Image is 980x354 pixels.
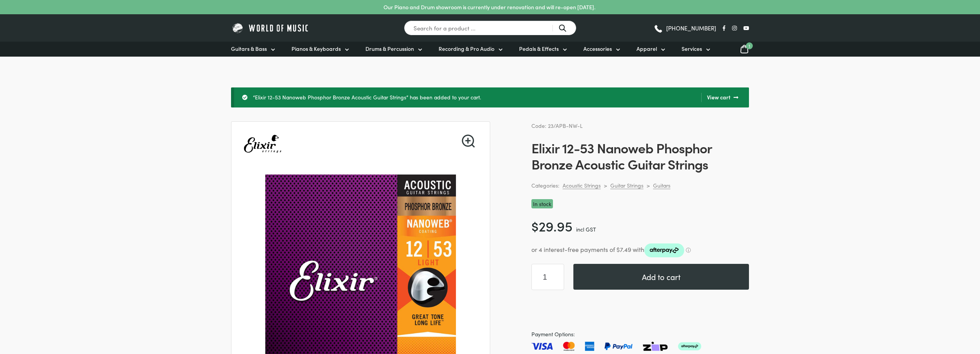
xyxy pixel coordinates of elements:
img: World of Music [231,22,310,34]
div: > [604,182,607,189]
span: [PHONE_NUMBER] [666,25,716,31]
span: Apparel [637,45,657,53]
p: Our Piano and Drum showroom is currently under renovation and will re-open [DATE]. [384,3,595,11]
p: In stock [531,199,553,209]
iframe: Chat with our support team [868,269,980,354]
div: “Elixir 12-53 Nanoweb Phosphor Bronze Acoustic Guitar Strings” has been added to your cart. [231,87,749,107]
h1: Elixir 12-53 Nanoweb Phosphor Bronze Acoustic Guitar Strings [531,139,749,172]
a: Guitars [653,182,670,189]
button: Add to cart [573,264,749,290]
span: Categories: [531,181,560,190]
span: Pianos & Keyboards [291,45,341,53]
a: View cart [701,93,738,102]
span: Drums & Percussion [365,45,414,53]
a: [PHONE_NUMBER] [653,22,716,34]
input: Product quantity [531,264,564,290]
span: Code: 23/APB-NW-L [531,122,583,129]
span: Services [682,45,702,53]
a: Guitar Strings [610,182,643,189]
div: > [647,182,650,189]
a: View full-screen image gallery [462,134,475,148]
span: $ [531,216,539,235]
img: Pay with Master card, Visa, American Express and Paypal [531,342,701,351]
a: Acoustic Strings [563,182,601,189]
iframe: PayPal [531,299,749,320]
img: Elixir [241,122,285,166]
input: Search for a product ... [404,20,576,35]
bdi: 29.95 [531,216,573,235]
span: incl GST [576,225,596,233]
span: Accessories [583,45,612,53]
span: Recording & Pro Audio [439,45,494,53]
span: 1 [746,42,753,49]
span: Pedals & Effects [519,45,559,53]
span: Guitars & Bass [231,45,267,53]
span: Payment Options: [531,330,749,339]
